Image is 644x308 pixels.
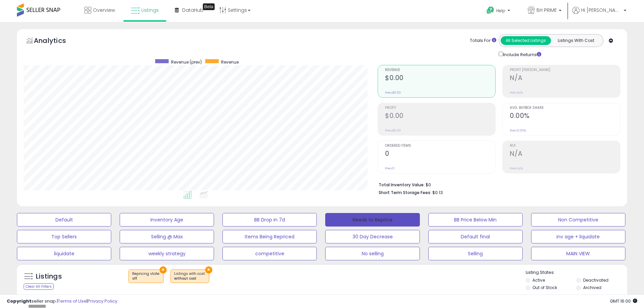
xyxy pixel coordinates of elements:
div: seller snap | | [7,298,117,305]
h2: N/A [510,74,620,83]
span: Overview [93,7,115,14]
small: Prev: 0 [385,166,395,170]
h2: $0.00 [385,74,495,83]
small: Prev: N/A [510,91,523,95]
h2: $0.00 [385,112,495,121]
button: Top Sellers [17,230,111,243]
div: Tooltip anchor [203,3,215,10]
span: $0.13 [432,189,443,196]
b: Total Inventory Value: [379,182,425,188]
div: without cost [174,276,206,281]
span: Repricing state : [132,271,160,281]
li: $0 [379,180,615,188]
h2: N/A [510,150,620,159]
span: DataHub [182,7,204,14]
button: × [160,266,167,274]
a: Terms of Use [58,298,87,304]
button: BB Price Below Min [428,213,523,227]
a: Privacy Policy [88,298,117,304]
span: Revenue [385,68,495,72]
i: Get Help [486,6,495,15]
button: weekly strategy [120,247,214,260]
button: Listings With Cost [551,36,601,45]
button: Non Competitive [531,213,625,227]
span: Listings with cost : [174,271,206,281]
button: competitive [222,247,317,260]
span: Profit [PERSON_NAME] [510,68,620,72]
span: Profit [385,106,495,110]
button: BB Drop in 7d [222,213,317,227]
button: Selling @ Max [120,230,214,243]
h2: 0.00% [510,112,620,121]
small: Prev: $0.00 [385,91,401,95]
span: Hi [PERSON_NAME] [581,7,622,14]
div: off [132,276,160,281]
button: Items Being Repriced [222,230,317,243]
span: Listings [141,7,159,14]
h2: 0 [385,150,495,159]
button: 30 Day Decrease [325,230,420,243]
b: Short Term Storage Fees: [379,190,431,195]
span: Avg. Buybox Share [510,106,620,110]
button: MAIN VIEW [531,247,625,260]
button: × [205,266,212,274]
button: Selling [428,247,523,260]
h5: Listings [36,272,62,281]
div: Totals For [470,38,496,44]
button: Default [17,213,111,227]
strong: Copyright [7,298,31,304]
button: Needs to Reprice [325,213,420,227]
small: Prev: 0.00% [510,128,526,133]
label: Archived [583,285,601,290]
span: BH PRIME [536,7,557,14]
span: Ordered Items [385,144,495,148]
button: Default final [428,230,523,243]
small: Prev: N/A [510,166,523,170]
span: Help [496,8,505,14]
label: Active [532,277,545,283]
button: Inventory Age [120,213,214,227]
h5: Analytics [34,36,79,47]
a: Help [481,1,517,22]
span: Revenue (prev) [171,59,202,65]
label: Out of Stock [532,285,557,290]
p: Listing States: [526,269,627,276]
small: Prev: $0.00 [385,128,401,133]
button: All Selected Listings [501,36,551,45]
button: liquidate [17,247,111,260]
button: inv age + liquidate [531,230,625,243]
span: Revenue [221,59,239,65]
div: Include Returns [494,50,549,58]
a: Hi [PERSON_NAME] [572,7,626,22]
label: Deactivated [583,277,609,283]
span: 2025-10-6 16:00 GMT [610,298,637,304]
span: ROI [510,144,620,148]
button: No selling [325,247,420,260]
div: Clear All Filters [24,283,54,290]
